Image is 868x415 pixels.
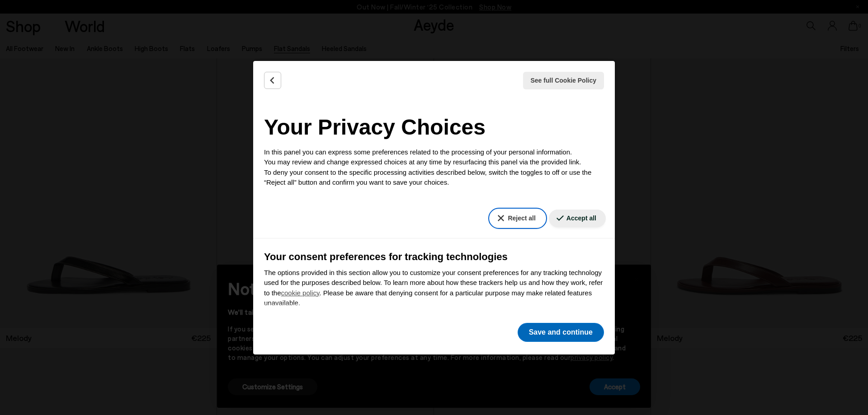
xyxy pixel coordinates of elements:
[518,323,604,342] button: Save and continue
[490,210,545,227] button: Reject all
[264,72,281,89] button: Back
[264,147,604,188] p: In this panel you can express some preferences related to the processing of your personal informa...
[264,111,604,144] h2: Your Privacy Choices
[523,72,604,89] button: See full Cookie Policy
[264,249,604,264] h3: Your consent preferences for tracking technologies
[531,76,597,85] span: See full Cookie Policy
[281,289,320,297] a: cookie policy - link opens in a new tab
[264,268,604,308] p: The options provided in this section allow you to customize your consent preferences for any trac...
[549,210,606,227] button: Accept all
